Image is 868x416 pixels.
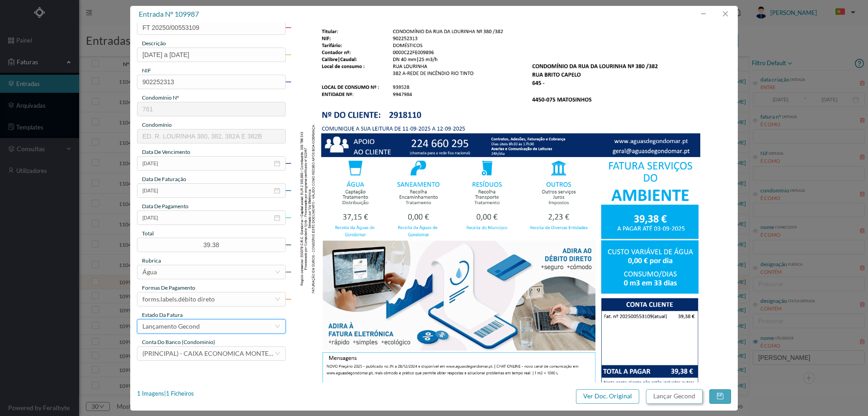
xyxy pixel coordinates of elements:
[576,389,639,404] button: Ver Doc. Original
[142,148,190,155] span: data de vencimento
[142,292,215,306] div: forms.labels.débito direto
[275,324,280,329] i: icon: down
[142,349,353,357] span: (PRINCIPAL) - CAIXA ECONOMICA MONTEPIO GERAL ([FINANCIAL_ID])
[142,121,172,128] span: condomínio
[142,311,183,318] span: estado da fatura
[139,10,199,18] span: entrada nº 109987
[142,230,154,237] span: total
[275,351,280,356] i: icon: down
[275,269,280,275] i: icon: down
[142,339,215,345] span: conta do banco (condominio)
[142,257,161,264] span: rubrica
[828,5,859,19] button: PT
[275,296,280,302] i: icon: down
[142,94,179,101] span: condomínio nº
[646,389,703,404] button: Lançar Gecond
[142,67,151,74] span: NIF
[142,40,166,47] span: descrição
[142,265,157,279] div: Água
[137,389,194,398] div: 1 Imagens | 1 Ficheiros
[142,203,189,210] span: data de pagamento
[274,187,280,194] i: icon: calendar
[142,320,200,333] div: Lançamento Gecond
[274,215,280,221] i: icon: calendar
[142,176,186,182] span: data de faturação
[274,160,280,167] i: icon: calendar
[142,284,195,291] span: Formas de Pagamento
